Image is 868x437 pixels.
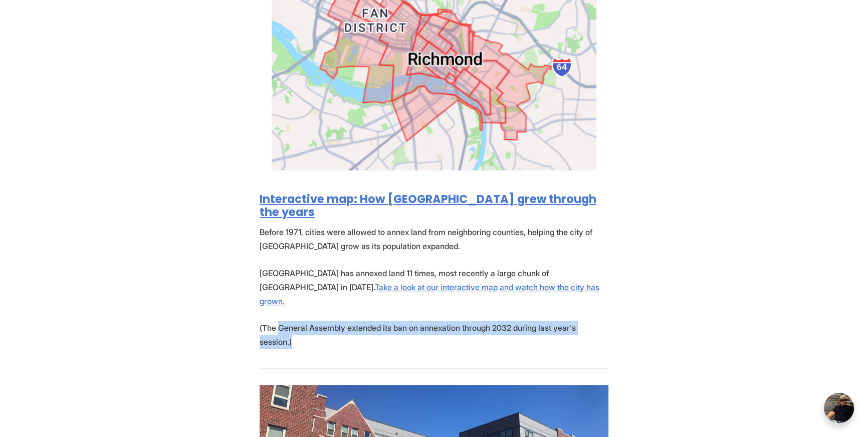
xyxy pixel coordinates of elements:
iframe: portal-trigger [815,388,868,437]
p: Before 1971, cities were allowed to annex land from neighboring counties, helping the city of [GE... [260,225,608,253]
a: Take a look at our interactive map and watch how the city has grown. [260,282,599,306]
p: [GEOGRAPHIC_DATA] has annexed land 11 times, most recently a large chunk of [GEOGRAPHIC_DATA] in ... [260,266,608,308]
a: Interactive map: How [GEOGRAPHIC_DATA] grew through the years [260,191,596,220]
p: (The General Assembly extended its ban on annexation through 2032 during last year's session.) [260,321,608,349]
